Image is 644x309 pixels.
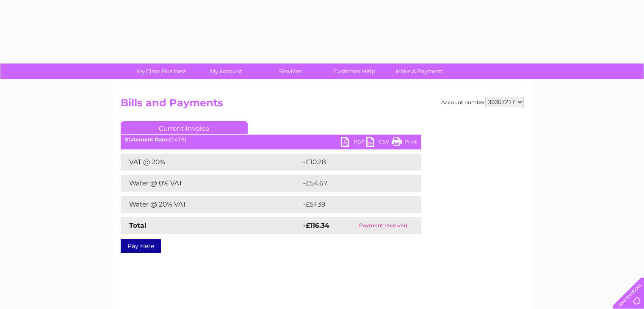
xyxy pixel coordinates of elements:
td: Water @ 20% VAT [121,196,301,213]
a: My Clear Business [127,63,196,79]
div: Account number [441,97,524,107]
td: VAT @ 20% [121,154,301,171]
td: -£51.39 [301,196,405,213]
a: Customer Help [320,63,390,79]
a: Services [255,63,325,79]
a: Print [392,137,417,149]
h2: Bills and Payments [121,97,524,113]
a: PDF [341,137,366,149]
a: CSV [366,137,392,149]
a: Current Invoice [121,121,248,134]
b: Statement Date: [125,136,169,143]
td: -£10.28 [301,154,405,171]
a: Pay Here [121,239,161,253]
a: My Account [191,63,261,79]
strong: Total [129,221,146,229]
a: Make A Payment [384,63,454,79]
div: [DATE] [121,137,421,143]
strong: -£116.34 [303,221,329,229]
td: Payment received [345,217,421,234]
td: -£54.67 [301,175,406,192]
td: Water @ 0% VAT [121,175,301,192]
